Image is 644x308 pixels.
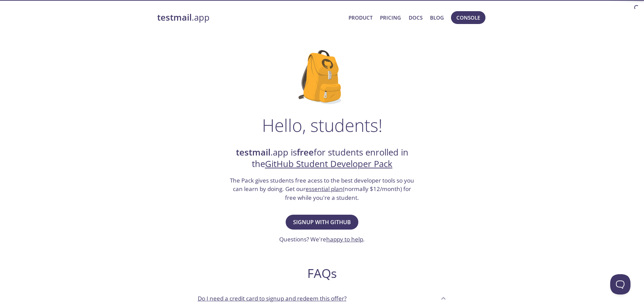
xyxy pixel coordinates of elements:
[279,235,365,244] h3: Questions? We're .
[157,11,192,23] strong: testmail
[229,147,415,170] h2: .app is for students enrolled in the
[610,274,630,294] iframe: Help Scout Beacon - Open
[293,217,351,227] span: Signup with GitHub
[299,50,345,104] img: github-student-backpack.png
[297,146,314,158] strong: free
[326,235,363,243] a: happy to help
[192,266,452,281] h2: FAQs
[198,294,347,303] p: Do I need a credit card to signup and redeem this offer?
[265,158,392,170] a: GitHub Student Developer Pack
[262,115,382,135] h1: Hello, students!
[157,12,343,23] a: testmail.app
[456,13,480,22] span: Console
[192,289,452,307] div: Do I need a credit card to signup and redeem this offer?
[229,176,415,202] h3: The Pack gives students free acess to the best developer tools so you can learn by doing. Get our...
[430,13,444,22] a: Blog
[236,146,270,158] strong: testmail
[451,11,485,24] button: Console
[286,215,358,230] button: Signup with GitHub
[306,185,343,193] a: essential plan
[349,13,373,22] a: Product
[409,13,423,22] a: Docs
[380,13,401,22] a: Pricing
